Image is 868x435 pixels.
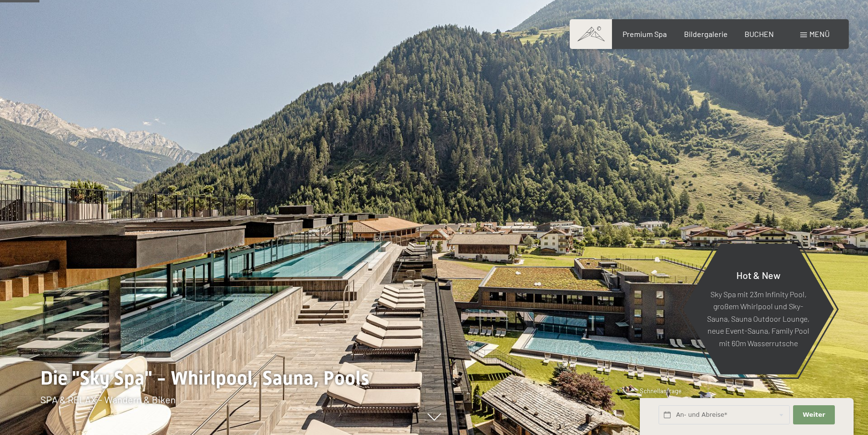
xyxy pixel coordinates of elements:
[623,29,667,38] a: Premium Spa
[640,387,682,395] span: Schnellanfrage
[793,405,834,425] button: Weiter
[736,269,781,280] span: Hot & New
[682,243,834,375] a: Hot & New Sky Spa mit 23m Infinity Pool, großem Whirlpool und Sky-Sauna, Sauna Outdoor Lounge, ne...
[809,29,830,38] span: Menü
[803,411,825,419] span: Weiter
[745,29,774,38] a: BUCHEN
[684,29,728,38] a: Bildergalerie
[706,288,810,349] p: Sky Spa mit 23m Infinity Pool, großem Whirlpool und Sky-Sauna, Sauna Outdoor Lounge, neue Event-S...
